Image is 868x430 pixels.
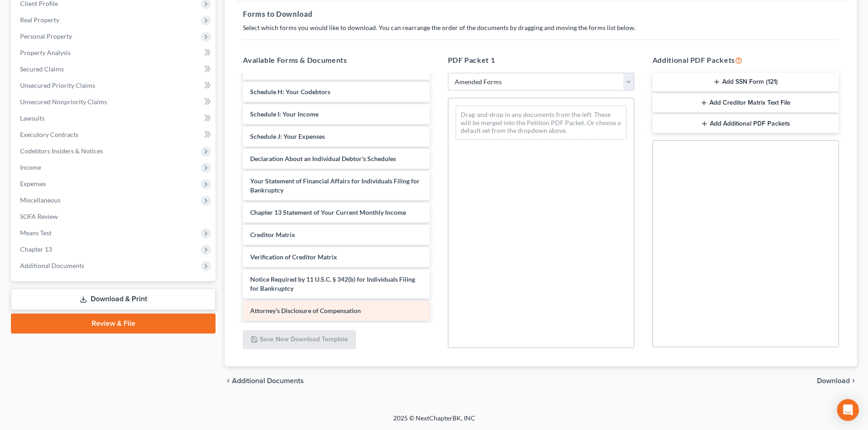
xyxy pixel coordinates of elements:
[20,16,59,24] span: Real Property
[817,377,850,384] span: Download
[20,114,45,122] span: Lawsuits
[243,55,429,66] h5: Available Forms & Documents
[817,377,857,384] button: Download chevron_right
[250,177,420,194] span: Your Statement of Financial Affairs for Individuals Filing for Bankruptcy
[250,231,295,238] span: Creditor Matrix
[13,77,216,94] a: Unsecured Priority Claims
[448,55,634,66] h5: PDF Packet 1
[652,55,839,66] h5: Additional PDF Packets
[250,88,330,96] span: Schedule H: Your Codebtors
[250,253,337,261] span: Verification of Creditor Matrix
[20,81,95,89] span: Unsecured Priority Claims
[20,49,71,56] span: Property Analysis
[11,288,216,310] a: Download & Print
[20,163,41,171] span: Income
[175,414,694,430] div: 2025 © NextChapterBK, INC
[232,377,304,384] span: Additional Documents
[250,275,415,292] span: Notice Required by 11 U.S.C. § 342(b) for Individuals Filing for Bankruptcy
[837,399,859,421] div: Open Intercom Messenger
[20,229,51,237] span: Means Test
[20,98,107,106] span: Unsecured Nonpriority Claims
[20,196,61,204] span: Miscellaneous
[225,377,304,384] a: chevron_left Additional Documents
[20,147,103,155] span: Codebtors Insiders & Notices
[652,73,839,92] button: Add SSN Form (121)
[13,126,216,143] a: Executory Contracts
[13,208,216,225] a: SOFA Review
[250,110,318,118] span: Schedule I: Your Income
[20,131,78,138] span: Executory Contracts
[225,377,232,384] i: chevron_left
[13,110,216,126] a: Lawsuits
[20,180,46,187] span: Expenses
[652,114,839,133] button: Add Additional PDF Packets
[20,262,84,269] span: Additional Documents
[456,106,627,140] div: Drag-and-drop in any documents from the left. These will be merged into the Petition PDF Packet. ...
[20,32,72,40] span: Personal Property
[20,245,52,253] span: Chapter 13
[13,94,216,110] a: Unsecured Nonpriority Claims
[20,212,58,220] span: SOFA Review
[13,61,216,77] a: Secured Claims
[250,208,406,216] span: Chapter 13 Statement of Your Current Monthly Income
[250,307,361,314] span: Attorney's Disclosure of Compensation
[250,66,406,73] span: Schedule G: Executory Contracts and Unexpired Leases
[850,377,857,384] i: chevron_right
[13,45,216,61] a: Property Analysis
[11,314,216,334] a: Review & File
[243,23,839,32] p: Select which forms you would like to download. You can rearrange the order of the documents by dr...
[250,132,325,140] span: Schedule J: Your Expenses
[652,93,839,112] button: Add Creditor Matrix Text File
[20,65,64,73] span: Secured Claims
[243,9,839,20] h5: Forms to Download
[243,330,356,349] button: Save New Download Template
[250,155,396,162] span: Declaration About an Individual Debtor's Schedules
